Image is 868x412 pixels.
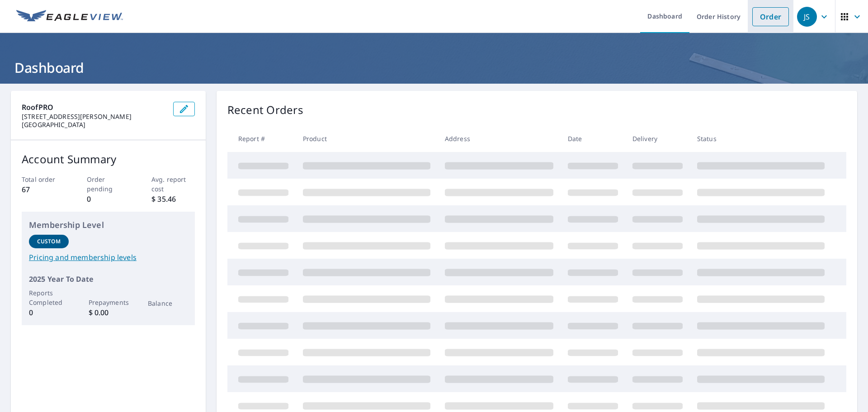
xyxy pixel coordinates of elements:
p: [GEOGRAPHIC_DATA] [22,121,166,129]
th: Status [690,125,832,152]
p: 0 [87,194,130,204]
p: RoofPRO [22,102,166,113]
p: Order pending [87,175,130,194]
p: 2025 Year To Date [29,274,188,284]
p: Balance [148,298,188,308]
p: $ 35.46 [151,194,195,204]
p: Account Summary [22,151,195,167]
th: Address [438,125,561,152]
img: EV Logo [16,10,123,24]
th: Report # [227,125,296,152]
p: Reports Completed [29,288,69,307]
p: Avg. report cost [151,175,195,194]
p: Recent Orders [227,102,303,118]
p: Total order [22,175,65,184]
a: Order [752,7,789,26]
p: [STREET_ADDRESS][PERSON_NAME] [22,113,166,121]
h1: Dashboard [11,58,857,77]
th: Delivery [625,125,690,152]
p: Prepayments [89,298,128,307]
p: 67 [22,184,65,195]
p: 0 [29,307,69,318]
th: Product [296,125,438,152]
p: Membership Level [29,219,188,231]
div: JS [797,7,817,27]
a: Pricing and membership levels [29,252,188,263]
th: Date [561,125,625,152]
p: $ 0.00 [89,307,128,318]
p: Custom [37,237,61,246]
